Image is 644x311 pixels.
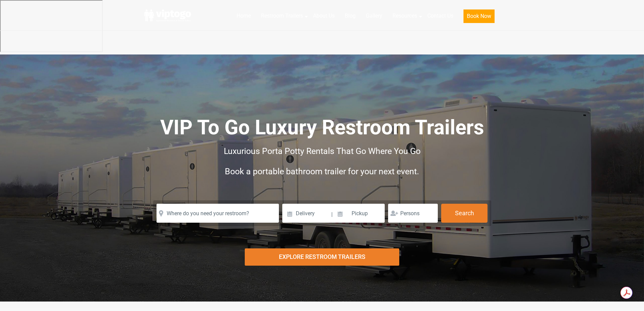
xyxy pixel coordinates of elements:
span: Luxurious Porta Potty Rentals That Go Where You Go [224,146,421,156]
span: VIP To Go Luxury Restroom Trailers [160,115,484,139]
input: Pickup [334,204,385,223]
input: Persons [388,204,438,223]
span: Book a portable bathroom trailer for your next event. [225,166,419,176]
a: Resources [387,8,422,23]
button: Search [441,204,487,223]
a: Restroom Trailers [256,8,308,23]
button: Book Now [463,9,495,23]
span: | [331,204,333,225]
a: About Us [308,8,340,23]
a: Contact Us [422,8,458,23]
input: Delivery [282,204,331,223]
a: Home [232,8,256,23]
div: Explore Restroom Trailers [245,248,399,266]
a: Gallery [361,8,387,23]
input: Where do you need your restroom? [157,204,279,223]
a: Blog [340,8,361,23]
a: Book Now [458,8,500,27]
